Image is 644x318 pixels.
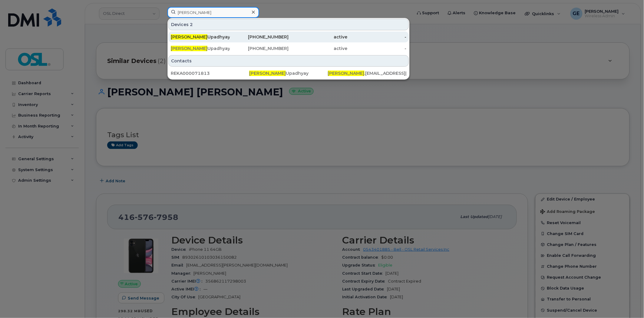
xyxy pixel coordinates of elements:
[289,34,348,40] div: active
[171,34,207,40] span: [PERSON_NAME]
[168,55,409,67] div: Contacts
[168,19,409,30] div: Devices
[171,46,207,51] span: [PERSON_NAME]
[190,22,193,28] span: 2
[249,71,286,76] span: [PERSON_NAME]
[230,45,289,51] div: [PHONE_NUMBER]
[328,70,406,76] div: .[EMAIL_ADDRESS][DOMAIN_NAME]
[348,45,407,51] div: -
[168,31,409,42] a: [PERSON_NAME]Upadhyay[PHONE_NUMBER]active-
[168,43,409,54] a: [PERSON_NAME]Upadhyay[PHONE_NUMBER]active-
[171,34,230,40] div: Upadhyay
[171,45,230,51] div: Upadhyay
[249,70,328,76] div: Upadhyay
[230,34,289,40] div: [PHONE_NUMBER]
[168,68,409,79] a: REKA000071813[PERSON_NAME]Upadhyay[PERSON_NAME].[EMAIL_ADDRESS][DOMAIN_NAME]
[328,71,365,76] span: [PERSON_NAME]
[348,34,407,40] div: -
[171,70,249,76] div: REKA000071813
[289,45,348,51] div: active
